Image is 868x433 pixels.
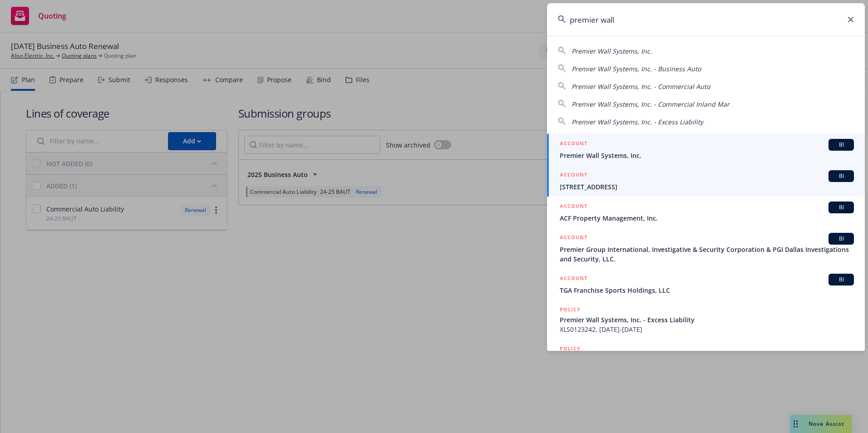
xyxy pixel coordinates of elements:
h5: ACCOUNT [560,202,587,212]
span: Premier Wall Systems, Inc. - Business Auto [572,64,701,73]
a: ACCOUNTBITGA Franchise Sports Holdings, LLC [547,269,865,300]
span: BI [832,235,850,243]
span: Premier Wall Systems, Inc. - Commercial Inland Mar [572,100,730,108]
a: POLICYPremier Wall Systems, Inc. - Excess LiabilityXLS0123242, [DATE]-[DATE] [547,300,865,339]
span: Premier Wall Systems, Inc. - Excess Liability [560,315,854,325]
span: [STREET_ADDRESS] [560,182,854,192]
h5: POLICY [560,305,581,314]
span: BI [832,203,850,212]
span: Premier Wall Systems, Inc. - Excess Liability [572,118,703,126]
h5: ACCOUNT [560,274,587,285]
input: Search... [547,3,865,36]
span: Premier Wall Systems, Inc. [572,47,652,55]
span: BI [832,276,850,284]
span: Premier Wall Systems, Inc. [560,151,854,160]
h5: POLICY [560,344,581,353]
a: ACCOUNTBIPremier Wall Systems, Inc. [547,134,865,165]
h5: ACCOUNT [560,139,587,150]
a: ACCOUNTBIACF Property Management, Inc. [547,197,865,228]
span: Premier Wall Systems, Inc. - Commercial Auto [572,82,710,91]
a: POLICY [547,339,865,378]
span: BI [832,172,850,180]
span: BI [832,141,850,149]
span: ACF Property Management, Inc. [560,213,854,223]
h5: ACCOUNT [560,233,587,244]
a: ACCOUNTBIPremier Group International, Investigative & Security Corporation & PGI Dallas Investiga... [547,228,865,269]
span: XLS0123242, [DATE]-[DATE] [560,325,854,334]
a: ACCOUNTBI[STREET_ADDRESS] [547,165,865,197]
span: Premier Group International, Investigative & Security Corporation & PGI Dallas Investigations and... [560,245,854,264]
span: TGA Franchise Sports Holdings, LLC [560,285,854,295]
h5: ACCOUNT [560,170,587,181]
